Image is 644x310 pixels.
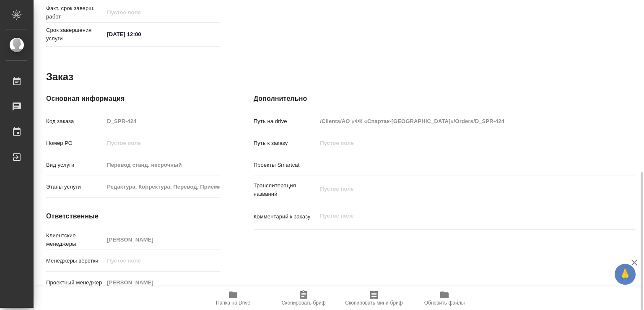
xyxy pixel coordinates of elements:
p: Срок завершения услуги [46,26,104,43]
span: Скопировать бриф [281,300,325,306]
input: Пустое поле [104,6,177,18]
p: Проекты Smartcat [254,161,317,169]
button: Обновить файлы [409,286,480,310]
input: Пустое поле [104,255,220,267]
button: Папка на Drive [198,286,268,310]
p: Проектный менеджер [46,278,104,287]
button: Скопировать бриф [268,286,339,310]
button: 🙏 [615,264,636,285]
p: Путь на drive [254,117,317,126]
p: Путь к заказу [254,139,317,147]
span: Скопировать мини-бриф [345,300,402,306]
input: Пустое поле [317,137,603,149]
input: Пустое поле [104,234,220,246]
button: Скопировать мини-бриф [339,286,409,310]
p: Комментарий к заказу [254,213,317,221]
p: Клиентские менеджеры [46,231,104,248]
input: Пустое поле [104,137,220,149]
p: Номер РО [46,139,104,147]
input: Пустое поле [104,115,220,127]
p: Этапы услуги [46,183,104,191]
p: Менеджеры верстки [46,257,104,265]
p: Вид услуги [46,161,104,169]
input: ✎ Введи что-нибудь [104,28,177,40]
input: Пустое поле [104,276,220,289]
span: Обновить файлы [424,300,465,306]
p: Факт. срок заверш. работ [46,4,104,21]
span: Папка на Drive [216,300,250,306]
span: 🙏 [618,265,632,283]
input: Пустое поле [317,115,603,127]
h4: Ответственные [46,211,220,221]
p: Транслитерация названий [254,181,317,198]
h4: Дополнительно [254,94,635,104]
input: Пустое поле [104,159,220,171]
h2: Заказ [46,70,73,84]
p: Код заказа [46,117,104,126]
input: Пустое поле [104,181,220,193]
h4: Основная информация [46,94,220,104]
